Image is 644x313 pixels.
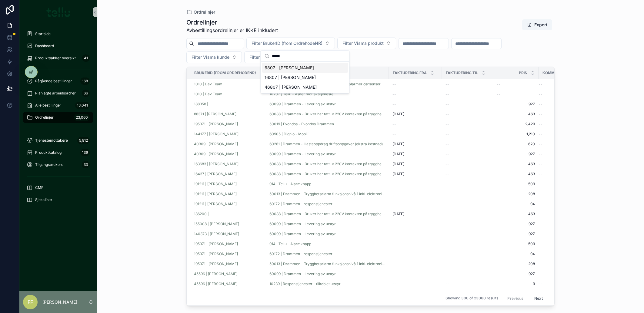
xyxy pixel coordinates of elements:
[539,102,542,107] span: --
[539,242,577,246] a: --
[539,232,577,236] a: --
[539,172,542,176] span: --
[269,212,385,216] a: 60088 | Drammen - Bruker har tatt ut 220V kontakten på trygghetsalarmen
[445,172,449,176] span: --
[539,132,542,137] span: --
[194,232,262,236] a: 140373 | [PERSON_NAME]
[497,92,500,97] span: --
[445,132,449,137] span: --
[539,222,542,226] span: --
[539,182,577,186] a: --
[497,122,535,127] span: 2,429
[392,252,396,256] span: --
[194,112,236,117] a: 88371 | [PERSON_NAME]
[23,53,93,64] a: Produktpakker oversikt41
[35,115,54,120] span: Ordrelinjer
[445,232,449,236] span: --
[445,102,449,107] span: --
[265,84,317,90] span: 46807 | [PERSON_NAME]
[46,7,70,17] img: App logo
[269,112,385,117] span: 60088 | Drammen - Bruker har tatt ut 220V kontakten på trygghetsalarmen
[445,212,489,216] a: --
[269,132,309,137] span: 60905 | Dignio - Mobili
[194,92,262,97] a: 1010 | Dev Team
[269,162,385,166] a: 60088 | Drammen - Bruker har tatt ut 220V kontakten på trygghetsalarmen
[497,132,535,137] a: 1,210
[445,162,489,166] a: --
[392,202,438,206] a: --
[497,232,535,236] span: 927
[194,222,239,226] a: 155008 | [PERSON_NAME]
[194,152,238,156] span: 40309 | [PERSON_NAME]
[539,152,577,156] a: --
[246,38,335,49] button: Select Button
[445,202,449,206] span: --
[186,9,215,15] a: Ordrelinjer
[445,172,489,176] a: --
[539,242,542,246] span: --
[445,112,449,117] span: --
[35,197,52,202] span: Sjekkliste
[392,142,404,147] span: [DATE]
[35,79,72,84] span: Pågående bestillinger
[269,242,311,246] span: 914 | Tellu - Alarmknapp
[269,182,311,186] a: 914 | Tellu - Alarmknapp
[445,192,449,196] span: --
[269,102,385,107] a: 60099 | Drammen - Levering av utstyr
[539,182,542,186] span: --
[445,142,449,147] span: --
[392,252,438,256] a: --
[269,92,385,97] a: 10207 | Tellu - Asker mottakstjeneste
[497,242,535,246] a: 509
[392,152,438,156] a: [DATE]
[269,102,336,107] a: 60099 | Drammen - Levering av utstyr
[392,212,438,216] a: [DATE]
[445,122,449,127] span: --
[522,19,552,30] button: Export
[539,82,577,87] a: --
[497,202,535,206] a: 94
[445,222,489,226] a: --
[19,24,97,213] div: scrollable content
[35,56,76,61] span: Produktpakker oversikt
[23,147,93,158] a: Produktkatalog139
[392,242,396,246] span: --
[392,242,438,246] a: --
[445,102,489,107] a: --
[445,232,489,236] a: --
[194,212,262,216] a: 186200 |
[445,192,489,196] a: --
[74,114,90,121] div: 23,060
[269,142,383,147] a: 60281 | Drammen - Hasteoppdrag driftsoppgaver (ekstra kostnad)
[392,162,404,166] span: [DATE]
[497,222,535,226] a: 927
[392,192,438,196] a: --
[269,252,332,256] a: 60172 | Drammen - responstjenester
[392,142,438,147] a: [DATE]
[249,54,282,60] span: Filter Ordretype
[269,92,333,97] a: 10207 | Tellu - Asker mottakstjeneste
[194,262,262,266] a: 195371 | [PERSON_NAME]
[392,222,438,226] a: --
[194,162,239,166] span: 163683 | [PERSON_NAME]
[445,162,449,166] span: --
[392,102,396,107] span: --
[194,232,239,236] a: 140373 | [PERSON_NAME]
[82,54,90,62] div: 41
[539,92,542,97] span: --
[194,202,262,206] a: 191211 | [PERSON_NAME]
[265,74,316,81] span: 16807 | [PERSON_NAME]
[539,162,542,166] span: --
[269,142,385,147] a: 60281 | Drammen - Hasteoppdrag driftsoppgaver (ekstra kostnad)
[194,252,238,256] a: 195371 | [PERSON_NAME]
[497,192,535,196] span: 208
[269,202,385,206] a: 60172 | Drammen - responstjenester
[194,92,222,97] a: 1010 | Dev Team
[194,112,262,117] a: 88371 | [PERSON_NAME]
[539,212,542,216] span: --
